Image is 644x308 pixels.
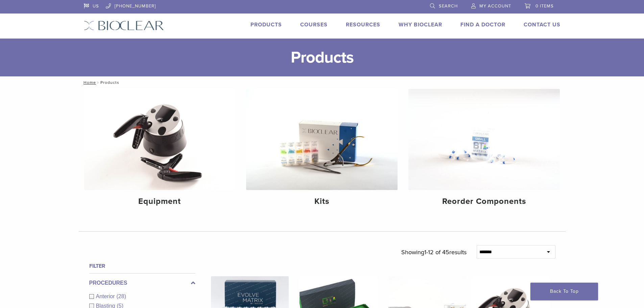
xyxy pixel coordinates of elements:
[252,195,392,208] h4: Kits
[246,89,398,190] img: Kits
[399,21,442,28] a: Why Bioclear
[79,76,566,89] nav: Products
[251,21,282,28] a: Products
[408,89,560,190] img: Reorder Components
[90,195,230,208] h4: Equipment
[117,293,126,299] span: (28)
[439,3,458,9] span: Search
[84,89,236,212] a: Equipment
[401,245,467,259] p: Showing results
[84,89,236,190] img: Equipment
[479,3,511,9] span: My Account
[524,21,560,28] a: Contact Us
[346,21,380,28] a: Resources
[408,89,560,212] a: Reorder Components
[96,81,100,84] span: /
[89,279,195,287] label: Procedures
[300,21,328,28] a: Courses
[424,248,449,256] span: 1-12 of 45
[96,293,117,299] span: Anterior
[530,283,598,300] a: Back To Top
[414,195,554,208] h4: Reorder Components
[81,80,96,85] a: Home
[84,21,164,30] img: Bioclear
[460,21,505,28] a: Find A Doctor
[89,262,195,270] h4: Filter
[246,89,398,212] a: Kits
[535,3,554,9] span: 0 items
